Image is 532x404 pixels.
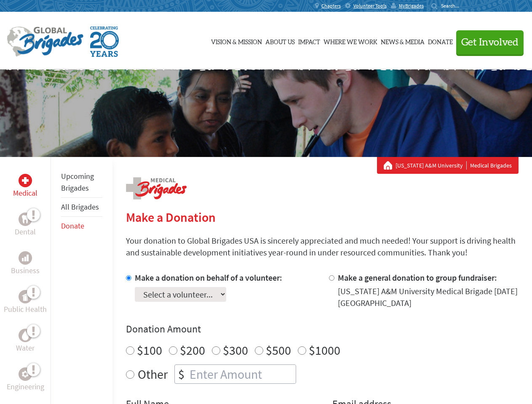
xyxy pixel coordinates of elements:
[11,265,40,276] p: Business
[138,364,168,384] label: Other
[61,167,102,198] li: Upcoming Brigades
[338,272,497,283] label: Make a general donation to group fundraiser:
[126,322,519,336] h4: Donation Amount
[188,365,296,383] input: Enter Amount
[396,161,467,170] a: [US_STATE] A&M University
[298,20,320,62] a: Impact
[381,20,425,62] a: News & Media
[22,371,29,377] img: Engineering
[22,215,29,223] img: Dental
[22,292,29,301] img: Public Health
[353,3,387,9] span: Volunteer Tools
[7,367,44,393] a: EngineeringEngineering
[19,329,32,342] div: Water
[265,20,295,62] a: About Us
[338,285,519,309] div: [US_STATE] A&M University Medical Brigade [DATE] [GEOGRAPHIC_DATA]
[175,365,188,383] div: $
[61,221,84,231] a: Donate
[16,329,35,354] a: WaterWater
[321,3,341,9] span: Chapters
[266,342,291,358] label: $500
[4,303,47,315] p: Public Health
[384,161,512,170] div: Medical Brigades
[19,174,32,187] div: Medical
[61,202,99,212] a: All Brigades
[16,342,35,354] p: Water
[309,342,340,358] label: $1000
[461,37,519,48] span: Get Involved
[22,330,29,340] img: Water
[61,171,94,193] a: Upcoming Brigades
[15,213,36,238] a: DentalDental
[22,255,29,261] img: Business
[323,20,377,62] a: Where We Work
[7,27,83,57] img: Global Brigades Logo
[90,27,119,57] img: Global Brigades Celebrating 20 Years
[15,226,36,238] p: Dental
[13,174,37,199] a: MedicalMedical
[399,3,424,9] span: MyBrigades
[137,342,162,358] label: $100
[7,381,44,393] p: Engineering
[19,251,32,265] div: Business
[135,272,282,283] label: Make a donation on behalf of a volunteer:
[19,290,32,303] div: Public Health
[19,367,32,381] div: Engineering
[441,3,465,9] input: Search...
[61,198,102,217] li: All Brigades
[223,342,248,358] label: $300
[456,30,524,54] button: Get Involved
[13,187,37,199] p: Medical
[211,20,262,62] a: Vision & Mission
[4,290,47,315] a: Public HealthPublic Health
[126,177,187,199] img: logo-medical.png
[19,213,32,226] div: Dental
[61,217,102,235] li: Donate
[11,251,40,276] a: BusinessBusiness
[126,235,519,258] p: Your donation to Global Brigades USA is sincerely appreciated and much needed! Your support is dr...
[428,20,453,62] a: Donate
[126,210,519,225] h2: Make a Donation
[180,342,205,358] label: $200
[22,177,29,184] img: Medical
